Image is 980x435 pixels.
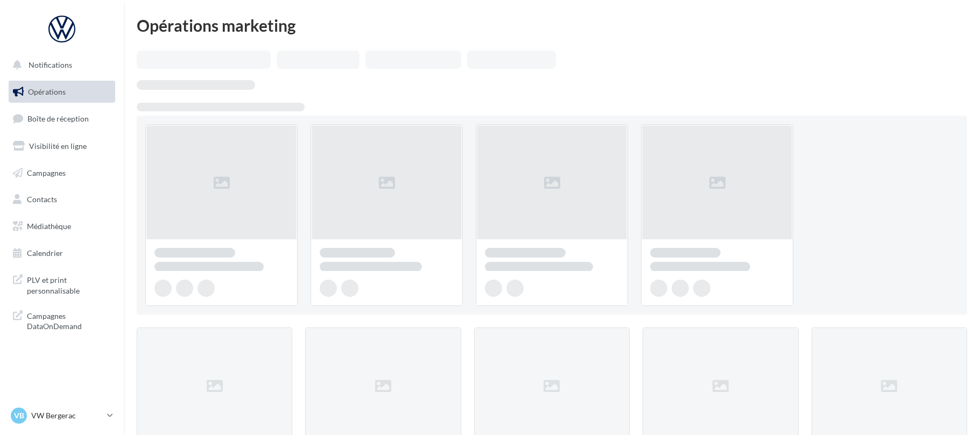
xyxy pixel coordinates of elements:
[27,248,63,258] span: Calendrier
[9,405,115,426] a: VB VW Bergerac
[31,410,103,421] p: VW Bergerac
[27,168,66,177] span: Campagnes
[6,215,117,238] a: Médiathèque
[6,242,117,265] a: Calendrier
[27,114,89,123] span: Boîte de réception
[28,87,66,96] span: Opérations
[29,141,87,151] span: Visibilité en ligne
[29,60,72,69] span: Notifications
[6,81,117,103] a: Opérations
[6,268,117,300] a: PLV et print personnalisable
[6,54,113,76] button: Notifications
[27,273,111,296] span: PLV et print personnalisable
[137,17,967,33] div: Opérations marketing
[6,304,117,336] a: Campagnes DataOnDemand
[6,188,117,211] a: Contacts
[27,195,57,204] span: Contacts
[27,309,111,332] span: Campagnes DataOnDemand
[14,410,24,421] span: VB
[6,162,117,184] a: Campagnes
[27,222,71,231] span: Médiathèque
[6,107,117,130] a: Boîte de réception
[6,135,117,158] a: Visibilité en ligne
